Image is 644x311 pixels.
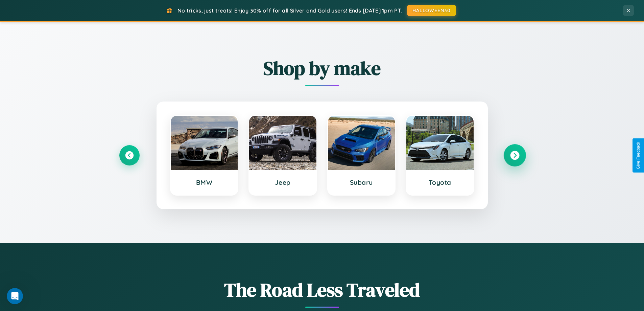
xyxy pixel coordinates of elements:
h2: Shop by make [119,55,525,81]
h3: Subaru [335,178,388,186]
h3: Jeep [256,178,310,186]
h3: Toyota [413,178,467,186]
h3: BMW [177,178,231,186]
button: HALLOWEEN30 [407,5,456,16]
div: Give Feedback [636,142,641,169]
span: No tricks, just treats! Enjoy 30% off for all Silver and Gold users! Ends [DATE] 1pm PT. [177,7,402,14]
iframe: Intercom live chat [7,288,23,304]
h1: The Road Less Traveled [119,277,525,303]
